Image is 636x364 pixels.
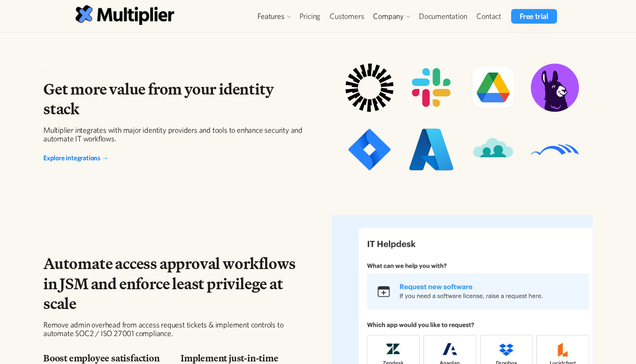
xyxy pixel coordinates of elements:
a: Documentation [414,9,472,24]
div: Features [257,11,284,21]
img: Integration icon [345,64,394,112]
div: Features [253,9,294,24]
a: Customers [325,9,369,24]
a: Explore integrations → [43,153,109,162]
div: Multiplier integrates with major identity providers and tools to enhance security and automate IT... [43,126,304,143]
div: Company [373,11,404,21]
img: Integration icon [345,125,394,174]
img: Integration icon [531,64,579,112]
a: Free trial [511,9,557,24]
img: Integration icon [407,64,455,111]
img: Integration icon [469,125,517,174]
a: Contact [472,9,506,24]
img: Integration icon [469,64,517,111]
div: Company [369,9,414,24]
a: Pricing [295,9,325,24]
img: Integration icon [407,125,455,174]
h2: Automate access approval workflows in JSM and enforce least privilege at scale [43,254,304,314]
div: Remove admin overhead from access request tickets & implement controls to automate SOC2 / ISO 270... [43,321,304,338]
h2: Get more value from your identity stack [43,79,304,119]
img: Integration icon [531,125,579,174]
